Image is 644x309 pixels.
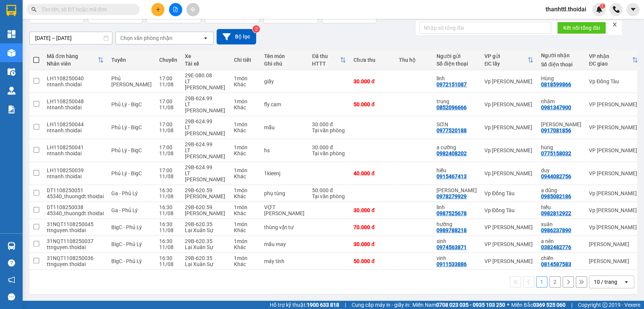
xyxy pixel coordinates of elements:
input: Tìm tên, số ĐT hoặc mã đơn [41,5,131,14]
div: 30.000 đ [312,121,346,127]
div: DT1108250051 [47,187,104,193]
th: Toggle SortBy [43,50,108,70]
div: 50.000 đ [312,187,346,193]
div: linh [437,75,477,81]
div: 0944082756 [541,173,571,179]
div: LT [PERSON_NAME] [185,170,226,182]
div: sinh [437,238,477,244]
div: 0974563871 [437,244,467,250]
div: hs [264,147,304,153]
div: ntnanh.thoidai [47,173,104,179]
div: 0978279929 [437,193,467,199]
div: 11/08 [159,104,177,110]
div: 16:30 [159,187,177,193]
div: 0852096666 [437,104,467,110]
th: Toggle SortBy [585,50,642,70]
div: VP nhận [589,53,632,59]
div: ĐC giao [589,61,632,67]
div: 0981347900 [541,104,571,110]
div: 45340_thuongdt.thoidai [47,210,104,216]
div: Khác [234,81,257,87]
div: Hùng [541,75,581,81]
div: 0915467413 [437,173,467,179]
div: Xe [185,53,226,59]
span: file-add [173,7,178,12]
div: Vp [PERSON_NAME] [484,101,533,107]
div: 1kieenj [264,170,304,176]
div: 29B-620.35 [185,255,226,261]
img: warehouse-icon [8,49,15,57]
div: LH1108250039 [47,167,104,173]
span: Cung cấp máy in - giấy in: [352,301,410,309]
div: 0818599866 [541,81,571,87]
div: Mã đơn hàng [47,53,98,59]
span: Kết nối tổng đài [563,24,600,32]
div: a nên [541,238,581,244]
div: Vp Đồng Tàu [589,78,638,84]
div: 31NQT1108250036 [47,255,104,261]
span: aim [190,7,195,12]
div: [PERSON_NAME] [589,241,638,247]
button: Kết nối tổng đài [557,22,606,34]
div: ANH Hà [541,121,581,127]
div: VP [PERSON_NAME] [589,101,638,107]
th: Toggle SortBy [481,50,537,70]
div: duy [541,167,581,173]
div: 11/08 [159,227,177,233]
div: Tại văn phòng [312,150,346,156]
div: ĐC lấy [484,61,527,67]
div: Vp [PERSON_NAME] [589,190,638,196]
div: 50.000 đ [354,101,391,107]
div: VP [PERSON_NAME] [484,224,533,230]
div: HTTT [312,61,340,67]
div: 0382482776 [541,244,571,250]
input: Select a date range. [30,32,112,44]
div: Khác [234,173,257,179]
div: Ghi chú [264,61,304,67]
div: xuân [541,221,581,227]
span: question-circle [8,259,15,266]
div: 29B-620.59 [185,187,226,193]
img: warehouse-icon [8,242,15,250]
div: Số điện thoại [437,61,477,67]
div: máy tính [264,258,304,264]
button: 1 [536,276,547,288]
div: 1 món [234,167,257,173]
div: giấy [264,78,304,84]
div: Vp Đồng Tàu [484,207,533,213]
div: 29B-624.99 [185,95,226,101]
div: ntnanh.thoidai [47,104,104,110]
div: 29E-080.08 [185,72,226,78]
div: 0775158032 [541,150,571,156]
div: VP [PERSON_NAME] [589,170,638,176]
span: | [345,301,346,309]
div: LT [PERSON_NAME] [185,147,226,159]
div: 16:30 [159,238,177,244]
div: ntnanh.thoidai [47,127,104,133]
div: Khác [234,210,257,216]
div: LH1108250044 [47,121,104,127]
div: VP [PERSON_NAME] [589,147,638,153]
div: nhâm [541,98,581,104]
div: Số điện thoại [541,61,581,67]
div: VP [PERSON_NAME] [589,124,638,130]
span: Phủ Lý - BigC [111,101,142,107]
div: LT [PERSON_NAME] [185,101,226,113]
div: chiến [541,255,581,261]
img: warehouse-icon [8,87,15,95]
div: ntnanh.thoidai [47,150,104,156]
img: dashboard-icon [8,30,15,38]
span: copyright [602,302,607,307]
th: Toggle SortBy [308,50,350,70]
div: Khác [234,261,257,267]
div: 29B-624.99 [185,164,226,170]
span: notification [8,276,15,283]
span: Phủ Lý - BigC [111,147,142,153]
div: Lại Xuân Sự [185,227,226,233]
div: 10 / trang [594,278,617,286]
div: 0972151087 [437,81,467,87]
div: Khác [234,193,257,199]
button: Bộ lọc [217,29,256,44]
div: thùng vật tư [264,224,304,230]
span: | [571,301,572,309]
